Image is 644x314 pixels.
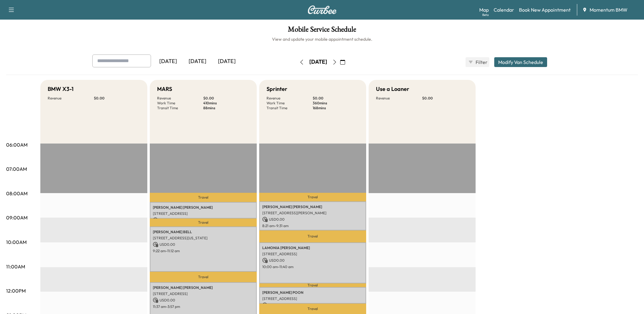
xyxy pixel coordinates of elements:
[6,141,28,148] p: 06:00AM
[153,285,254,290] p: [PERSON_NAME] [PERSON_NAME]
[48,85,74,93] h5: BMW X3-1
[267,101,313,106] p: Work Time
[153,211,254,216] p: [STREET_ADDRESS]
[6,165,27,173] p: 07:00AM
[309,58,327,66] div: [DATE]
[153,217,254,223] p: USD 0.00
[150,272,257,282] p: Travel
[157,85,172,93] h5: MARS
[267,106,313,110] p: Transit Time
[203,101,249,106] p: 410 mins
[262,296,363,301] p: [STREET_ADDRESS]
[6,263,25,270] p: 11:00AM
[482,13,489,17] div: Beta
[259,193,366,201] p: Travel
[153,249,254,253] p: 9:22 am - 11:12 am
[157,96,203,101] p: Revenue
[157,106,203,110] p: Transit Time
[519,6,571,13] a: Book New Appointment
[313,96,359,101] p: $ 0.00
[203,106,249,110] p: 88 mins
[150,193,257,202] p: Travel
[267,96,313,101] p: Revenue
[313,101,359,106] p: 360 mins
[307,6,337,14] img: Curbee Logo
[262,245,363,250] p: LAMONIA [PERSON_NAME]
[153,304,254,309] p: 11:37 am - 3:57 pm
[259,304,366,314] p: Travel
[262,223,363,228] p: 8:21 am - 9:31 am
[6,26,638,36] h1: Mobile Service Schedule
[203,96,249,101] p: $ 0.00
[494,6,514,13] a: Calendar
[6,287,26,294] p: 12:00PM
[376,85,409,93] h5: Use a Loaner
[376,96,422,101] p: Revenue
[479,6,489,13] a: MapBeta
[212,54,241,69] div: [DATE]
[48,96,94,101] p: Revenue
[494,57,547,67] button: Modify Van Schedule
[422,96,468,101] p: $ 0.00
[259,230,366,242] p: Travel
[153,291,254,296] p: [STREET_ADDRESS]
[6,36,638,42] h6: View and update your mobile appointment schedule.
[6,190,28,197] p: 08:00AM
[153,54,183,69] div: [DATE]
[313,106,359,110] p: 168 mins
[6,238,27,246] p: 10:00AM
[94,96,140,101] p: $ 0.00
[262,252,363,256] p: [STREET_ADDRESS]
[262,211,363,215] p: [STREET_ADDRESS][PERSON_NAME]
[150,219,257,227] p: Travel
[153,230,254,234] p: [PERSON_NAME] BELL
[6,214,28,221] p: 09:00AM
[262,264,363,269] p: 10:00 am - 11:40 am
[153,236,254,241] p: [STREET_ADDRESS][US_STATE]
[267,85,287,93] h5: Sprinter
[259,283,366,287] p: Travel
[183,54,212,69] div: [DATE]
[262,290,363,295] p: [PERSON_NAME] POON
[262,302,363,308] p: USD 0.00
[590,6,627,13] span: Momentum BMW
[262,217,363,222] p: USD 0.00
[476,58,487,66] span: Filter
[153,242,254,247] p: USD 0.00
[262,258,363,263] p: USD 0.00
[153,297,254,303] p: USD 0.00
[157,101,203,106] p: Work Time
[466,57,489,67] button: Filter
[153,205,254,210] p: [PERSON_NAME] [PERSON_NAME]
[262,204,363,209] p: [PERSON_NAME] [PERSON_NAME]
